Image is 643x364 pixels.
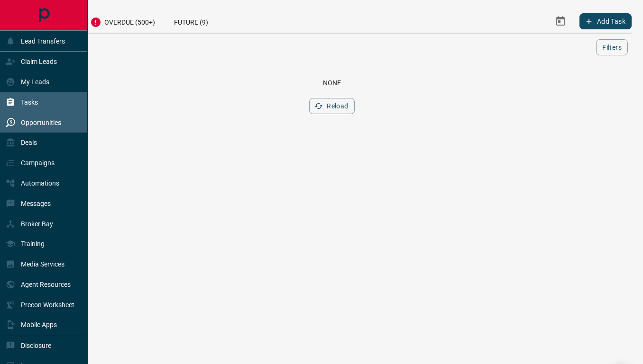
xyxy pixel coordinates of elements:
[579,13,632,29] button: Add Task
[165,9,218,33] div: Future (9)
[44,79,620,87] div: None
[549,10,572,33] button: Select Date Range
[596,39,628,55] button: Filters
[309,98,354,114] button: Reload
[81,9,165,33] div: Overdue (500+)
